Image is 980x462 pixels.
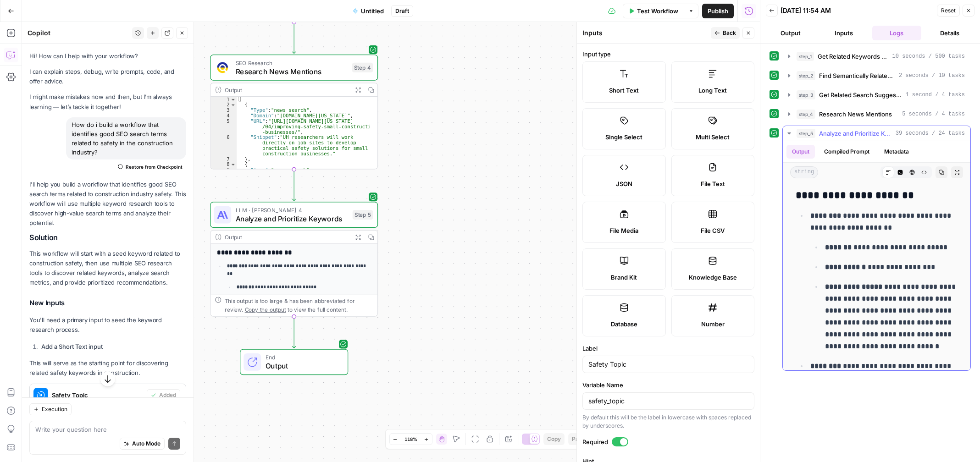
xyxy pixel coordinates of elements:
span: Restore from Checkpoint [126,163,183,170]
button: 10 seconds / 500 tasks [783,49,970,64]
button: Paste [568,433,591,445]
span: Short Text [609,86,639,95]
button: Inputs [819,26,869,40]
span: Draft [395,7,409,15]
h2: Solution [29,233,186,242]
span: Toggle code folding, rows 1 through 602 [230,97,236,102]
div: EndOutput [210,349,378,375]
p: This workflow will start with a seed keyword related to construction safety, then use multiple SE... [29,249,186,288]
span: Test Workflow [637,6,678,16]
span: Research News Mentions [819,110,892,119]
span: Auto Mode [132,440,161,448]
button: Execution [29,403,72,415]
button: Output [766,26,815,40]
button: Copy [543,433,565,445]
div: 4 [210,113,237,119]
div: By default this will be the label in lowercase with spaces replaced by underscores. [582,413,754,430]
div: 2 [210,102,237,108]
input: safety_topic [588,396,748,406]
p: I'll help you build a workflow that identifies good SEO search terms related to construction indu... [29,180,186,228]
button: Test Workflow [623,4,684,18]
button: 2 seconds / 10 tasks [783,68,970,83]
span: Get Related Search Suggestions [819,90,902,99]
div: How do i build a workflow that identifies good SEO search terms related to safety in the construc... [66,117,186,159]
button: Logs [872,26,922,40]
span: Copy the output [245,306,286,313]
span: Database [611,319,637,329]
div: 8 [210,162,237,167]
span: Execution [42,405,67,413]
span: File CSV [701,226,725,235]
span: Output [266,360,339,371]
span: step_4 [797,110,815,119]
span: Research News Mentions [236,66,348,77]
input: Input Label [588,360,748,369]
button: Auto Mode [120,438,165,450]
span: Untitled [361,6,384,16]
span: Toggle code folding, rows 8 through 13 [230,162,236,167]
button: Compiled Prompt [819,145,875,159]
span: Added [159,391,176,399]
span: Analyze and Prioritize Keywords [819,129,892,138]
span: LLM · [PERSON_NAME] 4 [236,206,349,214]
span: step_2 [797,71,815,80]
div: This output is too large & has been abbreviated for review. to view the full content. [225,297,373,314]
div: 5 [210,118,237,134]
span: Multi Select [696,132,730,142]
label: Required [582,437,754,446]
button: 39 seconds / 24 tasks [783,126,970,141]
div: 1 [210,97,237,102]
button: 1 second / 4 tasks [783,88,970,102]
span: step_3 [797,90,815,99]
span: Find Semantically Related Keywords [819,71,895,80]
div: 9 [210,167,237,173]
span: Copy [547,435,561,443]
g: Edge from step_3 to step_4 [293,22,296,54]
div: Copilot [28,28,129,38]
span: step_5 [797,129,815,138]
span: 1 second / 4 tasks [905,91,965,99]
h3: New Inputs [29,297,186,309]
span: 5 seconds / 4 tasks [902,110,965,118]
span: Safety Topic [52,390,143,400]
button: Output [786,145,815,159]
div: Step 4 [352,63,373,72]
span: Number [701,319,725,329]
span: Toggle code folding, rows 2 through 7 [230,102,236,108]
div: 6 [210,135,237,156]
div: Output [225,85,348,94]
span: Long Text [698,86,727,95]
span: step_1 [797,52,814,61]
img: vjoh3p9kohnippxyp1brdnq6ymi1 [217,62,228,73]
div: 3 [210,108,237,113]
p: I can explain steps, debug, write prompts, code, and offer advice. [29,67,186,86]
span: Get Related Keywords from Top Pages [818,52,889,61]
span: File Text [701,179,725,188]
button: Reset [937,5,960,16]
g: Edge from step_5 to end [293,317,296,348]
button: Back [711,27,740,39]
span: Brand Kit [611,273,637,282]
strong: Add a Short Text input [41,343,103,350]
button: Publish [702,4,734,18]
p: I might make mistakes now and then, but I’m always learning — let’s tackle it together! [29,92,186,111]
div: Output [225,233,348,242]
div: 7 [210,156,237,162]
p: This will serve as the starting point for discovering related safety keywords in construction. [29,358,186,378]
span: Analyze and Prioritize Keywords [236,213,349,224]
button: Added [147,389,180,401]
button: Metadata [879,145,914,159]
span: 39 seconds / 24 tasks [896,129,965,137]
div: 39 seconds / 24 tasks [783,141,970,370]
div: Step 5 [353,210,373,220]
p: You'll need a primary input to seed the keyword research process. [29,315,186,335]
label: Label [582,344,754,353]
label: Variable Name [582,380,754,390]
span: End [266,353,339,362]
span: Single Select [605,132,642,142]
button: Details [925,26,974,40]
g: Edge from step_4 to step_5 [293,169,296,201]
span: 2 seconds / 10 tasks [899,71,965,80]
span: JSON [616,179,632,188]
span: Knowledge Base [689,273,737,282]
